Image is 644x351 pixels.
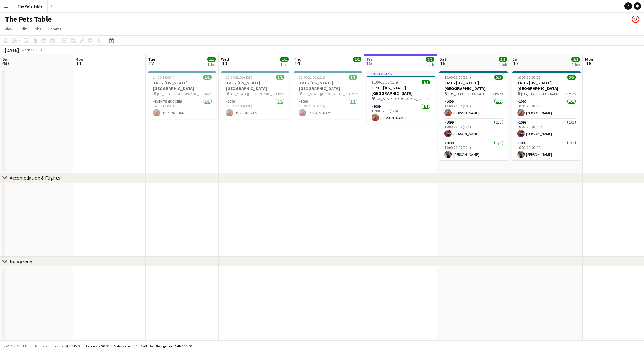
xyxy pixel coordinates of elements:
[299,75,325,80] span: 10:00-22:00 (12h)
[444,75,471,80] span: 10:00-22:00 (12h)
[422,80,430,84] span: 1/1
[303,91,348,96] span: [US_STATE][GEOGRAPHIC_DATA]
[439,56,446,62] span: Sat
[349,75,357,80] span: 1/1
[276,75,284,80] span: 1/1
[221,80,289,91] h3: TPT - [US_STATE][GEOGRAPHIC_DATA]
[375,96,421,101] span: [US_STATE][GEOGRAPHIC_DATA]
[367,71,435,76] div: In progress
[33,26,42,32] span: Jobs
[426,62,434,67] div: 1 Job
[499,62,507,67] div: 1 Job
[208,62,215,67] div: 1 Job
[512,80,581,91] h3: TPT - [US_STATE][GEOGRAPHIC_DATA]
[512,98,581,119] app-card-role: 10991/110:00-20:00 (10h)[PERSON_NAME]
[75,56,83,62] span: Mon
[2,60,10,67] span: 10
[632,16,639,23] app-user-avatar: Jamie Neale
[448,91,493,96] span: [US_STATE][GEOGRAPHIC_DATA]
[439,60,446,67] span: 16
[367,71,435,124] app-job-card: In progress10:00-22:00 (12h)1/1TPT - [US_STATE][GEOGRAPHIC_DATA] [US_STATE][GEOGRAPHIC_DATA]1 Rol...
[153,75,178,80] span: 14:00-18:00 (4h)
[207,57,216,62] span: 1/1
[439,98,508,119] app-card-role: 10991/110:00-20:00 (10h)[PERSON_NAME]
[294,98,362,119] app-card-role: 10991/110:00-22:00 (12h)[PERSON_NAME]
[10,344,27,348] span: Budgeted
[2,56,10,62] span: Sun
[567,75,576,80] span: 3/3
[38,48,44,52] div: EDT
[512,119,581,140] app-card-role: 10991/110:00-20:00 (10h)[PERSON_NAME]
[221,98,289,119] app-card-role: 10991/110:00-22:00 (12h)[PERSON_NAME]
[439,80,508,91] h3: TPT - [US_STATE][GEOGRAPHIC_DATA]
[30,25,44,33] a: Jobs
[572,62,580,67] div: 1 Job
[571,57,580,62] span: 3/3
[12,0,48,12] button: The Pets Table
[512,71,581,160] app-job-card: 10:00-20:00 (10h)3/3TPT - [US_STATE][GEOGRAPHIC_DATA] [US_STATE][GEOGRAPHIC_DATA]3 Roles10991/110...
[20,48,35,52] span: Week 33
[5,15,52,24] h1: The Pets Table
[348,91,357,96] span: 1 Role
[426,57,434,62] span: 1/1
[157,91,203,96] span: [US_STATE][GEOGRAPHIC_DATA]
[367,56,372,62] span: Fri
[499,57,507,62] span: 3/3
[517,75,544,80] span: 10:00-20:00 (10h)
[585,56,593,62] span: Mon
[367,103,435,124] app-card-role: 10991/110:00-22:00 (12h)[PERSON_NAME]
[221,71,289,119] app-job-card: 10:00-22:00 (12h)1/1TPT - [US_STATE][GEOGRAPHIC_DATA] [US_STATE][GEOGRAPHIC_DATA]1 Role10991/110:...
[3,343,28,349] button: Budgeted
[294,80,362,91] h3: TPT - [US_STATE][GEOGRAPHIC_DATA]
[5,47,19,53] div: [DATE]
[226,75,252,80] span: 10:00-22:00 (12h)
[20,26,27,32] span: Edit
[521,91,565,96] span: [US_STATE][GEOGRAPHIC_DATA]
[17,25,29,33] a: Edit
[145,344,192,348] span: Total Budgeted $46 335.00
[439,140,508,160] app-card-role: 10991/110:00-22:00 (12h)[PERSON_NAME]
[494,75,503,80] span: 3/3
[203,75,212,80] span: 1/1
[74,60,83,67] span: 11
[372,80,398,84] span: 10:00-22:00 (12h)
[584,60,593,67] span: 18
[293,60,301,67] span: 14
[45,25,64,33] a: Comms
[148,56,155,62] span: Tue
[147,60,155,67] span: 12
[2,25,16,33] a: View
[439,119,508,140] app-card-role: 10991/110:00-22:00 (12h)[PERSON_NAME]
[148,80,216,91] h3: TPT - [US_STATE][GEOGRAPHIC_DATA]
[276,91,284,96] span: 1 Role
[148,71,216,119] app-job-card: 14:00-18:00 (4h)1/1TPT - [US_STATE][GEOGRAPHIC_DATA] [US_STATE][GEOGRAPHIC_DATA]1 RoleEvents (Rig...
[565,91,576,96] span: 3 Roles
[10,175,60,181] div: Accomodation & Flights
[493,91,503,96] span: 3 Roles
[421,96,430,101] span: 1 Role
[294,71,362,119] app-job-card: 10:00-22:00 (12h)1/1TPT - [US_STATE][GEOGRAPHIC_DATA] [US_STATE][GEOGRAPHIC_DATA]1 Role10991/110:...
[353,62,361,67] div: 1 Job
[48,26,62,32] span: Comms
[280,57,289,62] span: 1/1
[439,71,508,160] app-job-card: 10:00-22:00 (12h)3/3TPT - [US_STATE][GEOGRAPHIC_DATA] [US_STATE][GEOGRAPHIC_DATA]3 Roles10991/110...
[294,56,301,62] span: Thu
[512,56,520,62] span: Sun
[367,85,435,96] h3: TPT - [US_STATE][GEOGRAPHIC_DATA]
[511,60,520,67] span: 17
[148,98,216,119] app-card-role: Events (Rigger)1/114:00-18:00 (4h)[PERSON_NAME]
[53,344,192,348] div: Salary $46 335.00 + Expenses $0.00 + Subsistence $0.00 =
[512,140,581,160] app-card-role: 10991/110:00-20:00 (10h)[PERSON_NAME]
[5,26,13,32] span: View
[10,259,32,265] div: New group
[203,91,212,96] span: 1 Role
[221,56,229,62] span: Wed
[220,60,229,67] span: 13
[230,91,276,96] span: [US_STATE][GEOGRAPHIC_DATA]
